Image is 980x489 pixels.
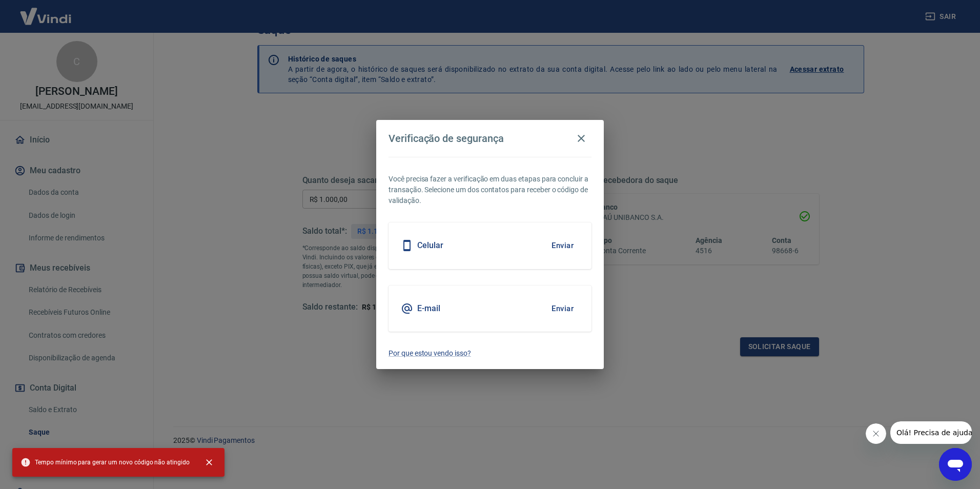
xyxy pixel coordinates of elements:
[21,457,190,467] span: Tempo mínimo para gerar um novo código não atingido
[866,423,886,444] iframe: Fechar mensagem
[6,7,86,15] span: Olá! Precisa de ajuda?
[546,298,579,319] button: Enviar
[389,174,591,206] p: Você precisa fazer a verificação em duas etapas para concluir a transação. Selecione um dos conta...
[389,132,504,145] h4: Verificação de segurança
[546,235,579,256] button: Enviar
[939,448,972,481] iframe: Botão para abrir a janela de mensagens
[198,451,220,474] button: close
[389,348,591,359] a: Por que estou vendo isso?
[890,421,972,444] iframe: Mensagem da empresa
[417,303,440,314] h5: E-mail
[417,240,443,251] h5: Celular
